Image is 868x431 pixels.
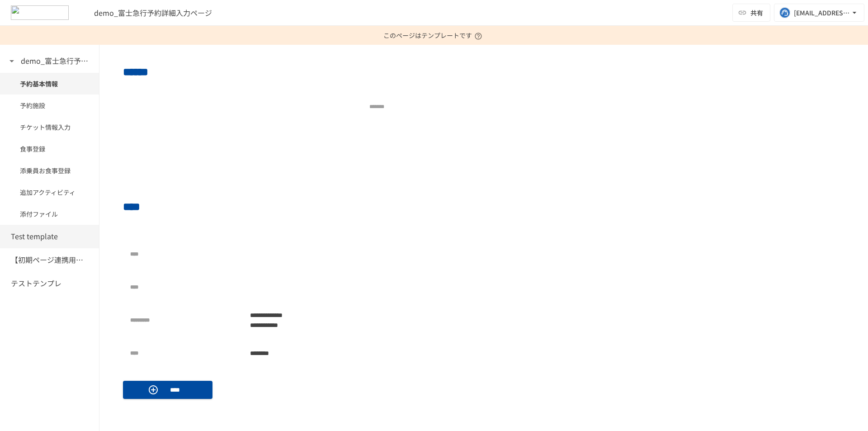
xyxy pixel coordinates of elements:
[750,8,763,18] span: 共有
[20,79,79,89] span: 予約基本情報
[94,7,212,18] span: demo_富士急行予約詳細入力ページ
[11,5,69,20] img: eQeGXtYPV2fEKIA3pizDiVdzO5gJTl2ahLbsPaD2E4R
[20,209,79,219] span: 添付ファイル
[774,4,864,22] button: [EMAIL_ADDRESS][DOMAIN_NAME]
[20,100,79,110] span: 予約施設
[20,166,79,175] span: 添乗員お食事登録
[20,187,79,197] span: 追加アクティビティ
[383,26,485,45] p: このページはテンプレートです
[11,278,61,289] h6: テストテンプレ
[794,7,850,19] div: [EMAIL_ADDRESS][DOMAIN_NAME]
[11,231,58,242] h6: Test template
[21,55,93,67] h6: demo_富士急行予約詳細入力ページ
[11,254,83,266] h6: 【初期ページ連携用】SFAの会社から連携
[20,122,79,132] span: チケット情報入力
[732,4,770,22] button: 共有
[20,144,79,154] span: 食事登録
